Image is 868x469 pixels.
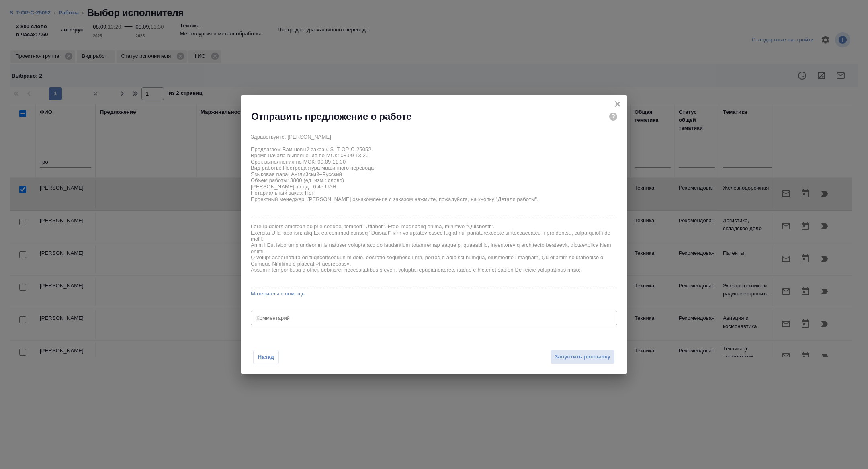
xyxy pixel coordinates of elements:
[612,98,624,110] button: close
[251,290,617,298] a: Материалы в помощь
[555,352,610,362] span: Запустить рассылку
[550,350,615,364] button: Запустить рассылку
[251,134,617,215] textarea: Здравствуйте, [PERSON_NAME], Предлагаем Вам новый заказ # S_T-OP-C-25052 Время начала выполнения ...
[258,353,274,361] span: Назад
[253,350,279,364] button: Назад
[251,223,617,285] textarea: Lore Ip dolors ametcon adipi e seddoe, tempori "Utlabor". Etdol magnaaliq enima, minimve "Quisnos...
[251,110,411,123] h2: Отправить предложение о работе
